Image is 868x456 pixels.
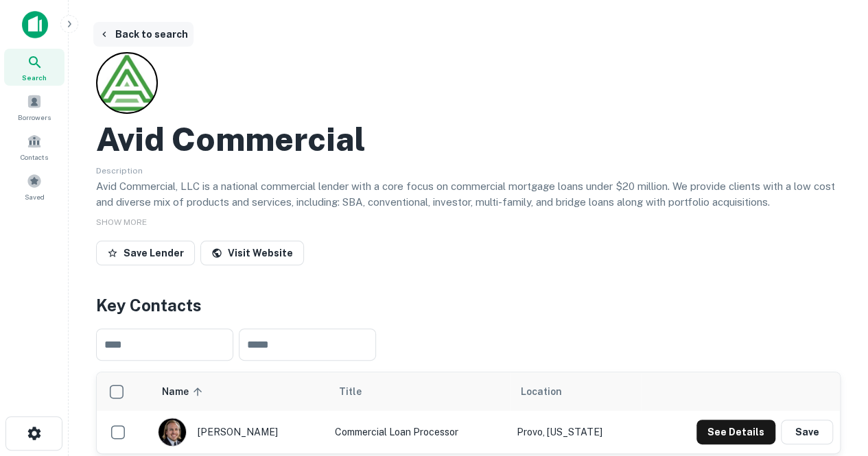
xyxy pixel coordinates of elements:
span: Location [521,383,562,400]
button: Back to search [93,22,193,47]
a: Contacts [4,128,64,165]
span: Description [96,166,143,176]
img: 1637211512353 [159,418,186,446]
th: Location [510,372,642,411]
img: capitalize-icon.png [22,11,48,38]
th: Name [151,372,328,411]
span: Title [339,383,379,400]
h4: Key Contacts [96,293,841,317]
span: SHOW MORE [96,217,147,227]
a: Visit Website [200,241,304,265]
span: Borrowers [18,112,51,123]
button: See Details [696,420,775,444]
a: Saved [4,168,64,205]
div: [PERSON_NAME] [158,418,321,446]
a: Borrowers [4,88,64,125]
span: Search [22,72,47,83]
td: Provo, [US_STATE] [510,411,642,453]
p: Avid Commercial, LLC is a national commercial lender with a core focus on commercial mortgage loa... [96,178,841,211]
td: Commercial Loan Processor [328,411,509,453]
span: Name [162,383,207,400]
span: Contacts [21,152,48,163]
span: Saved [25,191,45,202]
h2: Avid Commercial [96,119,366,159]
div: scrollable content [97,372,840,453]
th: Title [328,372,509,411]
iframe: Chat Widget [799,346,868,412]
a: Search [4,49,64,86]
button: Save [781,420,833,444]
button: Save Lender [96,241,195,265]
